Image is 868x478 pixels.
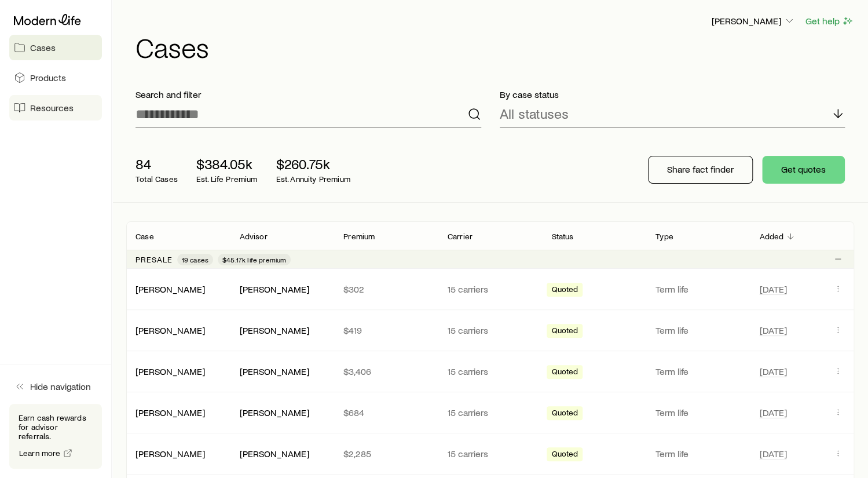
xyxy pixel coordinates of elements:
[448,407,533,418] p: 15 carriers
[655,448,741,459] p: Term life
[240,448,309,460] div: [PERSON_NAME]
[805,14,854,28] button: Get help
[9,404,102,469] div: Earn cash rewards for advisor referrals.Learn more
[500,105,569,122] p: All statuses
[648,156,753,184] button: Share fact finder
[135,232,154,241] p: Case
[343,283,429,295] p: $302
[712,15,795,27] p: [PERSON_NAME]
[9,374,102,399] button: Hide navigation
[240,324,309,337] div: [PERSON_NAME]
[135,283,205,294] a: [PERSON_NAME]
[655,283,741,295] p: Term life
[759,366,786,377] span: [DATE]
[655,324,741,336] p: Term life
[30,102,74,114] span: Resources
[135,89,481,100] p: Search and filter
[135,174,178,184] p: Total Cases
[448,324,533,336] p: 15 carriers
[135,407,205,419] div: [PERSON_NAME]
[551,367,578,379] span: Quoted
[135,283,205,295] div: [PERSON_NAME]
[448,366,533,377] p: 15 carriers
[551,284,578,297] span: Quoted
[551,449,578,461] span: Quoted
[667,163,734,175] p: Share fact finder
[135,33,854,61] h1: Cases
[135,448,205,459] a: [PERSON_NAME]
[19,413,93,441] p: Earn cash rewards for advisor referrals.
[500,89,845,100] p: By case status
[551,408,578,420] span: Quoted
[135,366,205,378] div: [PERSON_NAME]
[759,407,786,418] span: [DATE]
[759,448,786,459] span: [DATE]
[655,366,741,377] p: Term life
[135,448,205,460] div: [PERSON_NAME]
[655,407,741,418] p: Term life
[135,324,205,337] div: [PERSON_NAME]
[448,448,533,459] p: 15 carriers
[196,174,258,184] p: Est. Life Premium
[276,156,350,172] p: $260.75k
[182,255,208,264] span: 19 cases
[9,95,102,121] a: Resources
[135,366,205,377] a: [PERSON_NAME]
[30,381,91,392] span: Hide navigation
[222,255,286,264] span: $45.17k life premium
[196,156,258,172] p: $384.05k
[343,232,375,241] p: Premium
[30,42,56,53] span: Cases
[759,324,786,336] span: [DATE]
[759,283,786,295] span: [DATE]
[30,72,66,83] span: Products
[343,407,429,418] p: $684
[448,283,533,295] p: 15 carriers
[135,407,205,418] a: [PERSON_NAME]
[762,156,845,184] button: Get quotes
[9,65,102,90] a: Products
[19,449,61,457] span: Learn more
[276,174,350,184] p: Est. Annuity Premium
[551,326,578,338] span: Quoted
[343,324,429,336] p: $419
[759,232,783,241] p: Added
[240,283,309,295] div: [PERSON_NAME]
[135,324,205,335] a: [PERSON_NAME]
[551,232,573,241] p: Status
[343,448,429,459] p: $2,285
[9,35,102,60] a: Cases
[448,232,473,241] p: Carrier
[711,14,796,28] button: [PERSON_NAME]
[343,366,429,377] p: $3,406
[240,232,268,241] p: Advisor
[135,255,173,264] p: Presale
[240,366,309,378] div: [PERSON_NAME]
[240,407,309,419] div: [PERSON_NAME]
[135,156,178,172] p: 84
[655,232,673,241] p: Type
